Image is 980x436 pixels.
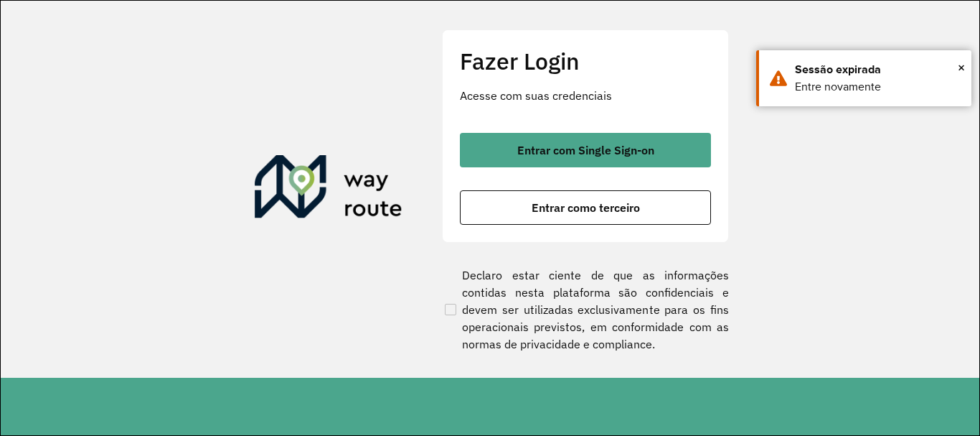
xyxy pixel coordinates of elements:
span: Entrar como terceiro [532,202,640,213]
img: Roteirizador AmbevTech [255,155,402,224]
div: Entre novamente [795,78,961,96]
span: Entrar com Single Sign-on [517,144,654,156]
div: Sessão expirada [795,61,961,78]
label: Declaro estar ciente de que as informações contidas nesta plataforma são confidenciais e devem se... [442,266,729,353]
button: button [460,133,711,167]
p: Acesse com suas credenciais [460,87,711,104]
button: Close [958,57,965,78]
button: button [460,190,711,225]
h2: Fazer Login [460,47,711,75]
span: × [958,57,965,78]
